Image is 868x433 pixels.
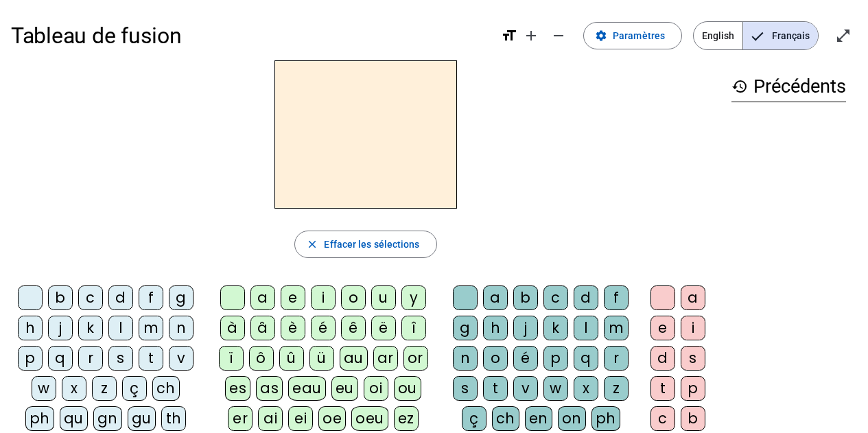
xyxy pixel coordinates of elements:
[139,285,163,310] div: f
[340,346,368,371] div: au
[483,316,508,340] div: h
[401,316,426,340] div: î
[513,316,538,340] div: j
[574,316,598,340] div: l
[169,346,193,371] div: v
[604,316,629,340] div: m
[62,376,86,401] div: x
[281,316,305,340] div: è
[48,316,73,340] div: j
[324,236,419,253] span: Effacer les sélections
[681,346,705,371] div: s
[681,285,705,310] div: a
[250,285,275,310] div: a
[93,406,122,431] div: gn
[279,346,304,371] div: û
[161,406,186,431] div: th
[583,22,682,49] button: Paramètres
[152,376,180,401] div: ch
[604,285,629,310] div: f
[256,376,283,401] div: as
[574,285,598,310] div: d
[48,285,73,310] div: b
[351,406,388,431] div: oeu
[681,316,705,340] div: i
[483,376,508,401] div: t
[373,346,398,371] div: ar
[281,285,305,310] div: e
[543,346,568,371] div: p
[403,346,428,371] div: or
[650,316,675,340] div: e
[517,22,545,49] button: Augmenter la taille de la police
[60,406,88,431] div: qu
[258,406,283,431] div: ai
[288,376,326,401] div: eau
[681,376,705,401] div: p
[250,316,275,340] div: â
[604,376,629,401] div: z
[306,238,318,250] mat-icon: close
[78,346,103,371] div: r
[311,285,336,310] div: i
[219,346,244,371] div: ï
[545,22,572,49] button: Diminuer la taille de la police
[371,285,396,310] div: u
[78,285,103,310] div: c
[650,406,675,431] div: c
[453,376,478,401] div: s
[48,346,73,371] div: q
[108,346,133,371] div: s
[318,406,346,431] div: oe
[743,22,818,49] span: Français
[311,316,336,340] div: é
[558,406,586,431] div: on
[309,346,334,371] div: ü
[341,316,366,340] div: ê
[139,316,163,340] div: m
[525,406,552,431] div: en
[169,316,193,340] div: n
[543,285,568,310] div: c
[543,376,568,401] div: w
[364,376,388,401] div: oi
[650,376,675,401] div: t
[483,346,508,371] div: o
[543,316,568,340] div: k
[550,27,567,44] mat-icon: remove
[122,376,147,401] div: ç
[288,406,313,431] div: ei
[108,316,133,340] div: l
[394,376,421,401] div: ou
[830,22,857,49] button: Entrer en plein écran
[128,406,156,431] div: gu
[681,406,705,431] div: b
[108,285,133,310] div: d
[523,27,539,44] mat-icon: add
[591,406,620,431] div: ph
[462,406,486,431] div: ç
[18,316,43,340] div: h
[693,21,819,50] mat-button-toggle-group: Language selection
[371,316,396,340] div: ë
[650,346,675,371] div: d
[25,406,54,431] div: ph
[731,78,748,95] mat-icon: history
[694,22,742,49] span: English
[225,376,250,401] div: es
[228,406,253,431] div: er
[394,406,419,431] div: ez
[613,27,665,44] span: Paramètres
[294,231,436,258] button: Effacer les sélections
[139,346,163,371] div: t
[18,346,43,371] div: p
[341,285,366,310] div: o
[595,30,607,42] mat-icon: settings
[169,285,193,310] div: g
[574,376,598,401] div: x
[513,285,538,310] div: b
[220,316,245,340] div: à
[835,27,852,44] mat-icon: open_in_full
[731,71,846,102] h3: Précédents
[92,376,117,401] div: z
